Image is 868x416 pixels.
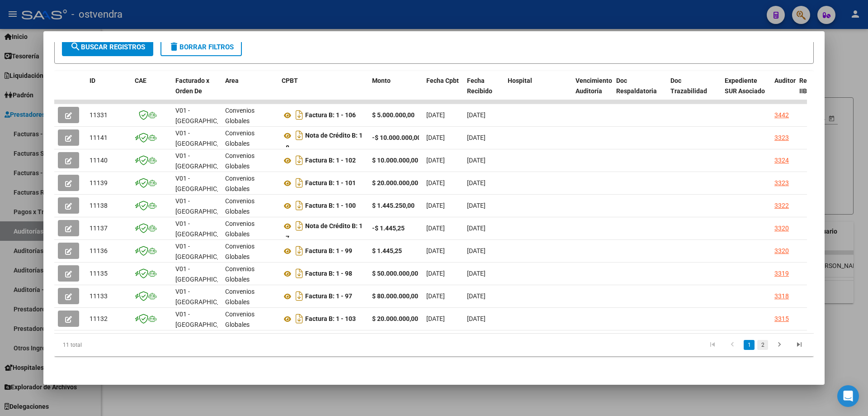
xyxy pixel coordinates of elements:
span: Convenios Globales [225,197,255,215]
span: Area [225,77,239,84]
span: [DATE] [467,315,486,322]
span: 11136 [90,247,108,254]
span: 11140 [90,157,108,164]
div: 3320 [774,223,789,234]
span: ID [90,77,95,84]
datatable-header-cell: Auditoria [771,71,796,111]
strong: $ 1.445.250,00 [372,202,415,209]
span: Convenios Globales [225,129,255,147]
div: 11 total [54,334,204,356]
div: 3323 [774,178,789,188]
span: [DATE] [426,179,445,186]
datatable-header-cell: Facturado x Orden De [172,71,222,111]
div: 3324 [774,155,789,166]
datatable-header-cell: Expediente SUR Asociado [721,71,771,111]
datatable-header-cell: Doc Respaldatoria [613,71,667,111]
strong: $ 20.000.000,00 [372,179,418,186]
span: 11331 [90,111,108,119]
datatable-header-cell: Vencimiento Auditoría [572,71,613,111]
datatable-header-cell: Fecha Recibido [463,71,504,111]
span: V01 - [GEOGRAPHIC_DATA] [175,175,236,192]
span: Auditoria [774,77,801,84]
span: Borrar Filtros [169,43,234,51]
datatable-header-cell: Monto [368,71,423,111]
strong: $ 5.000.000,00 [372,111,415,119]
strong: Factura B: 1 - 106 [305,112,356,119]
span: [DATE] [426,292,445,300]
span: [DATE] [467,202,486,209]
span: [DATE] [467,225,486,232]
strong: Factura B: 1 - 98 [305,270,352,277]
span: V01 - [GEOGRAPHIC_DATA] [175,220,236,238]
span: 11139 [90,179,108,186]
strong: Factura B: 1 - 97 [305,293,352,300]
span: Convenios Globales [225,175,255,192]
div: 3319 [774,268,789,279]
i: Descargar documento [293,108,305,122]
div: 3322 [774,201,789,211]
span: [DATE] [426,247,445,254]
div: 3315 [774,314,789,324]
span: Vencimiento Auditoría [576,77,612,95]
span: Fecha Recibido [467,77,492,95]
span: [DATE] [426,315,445,322]
button: Borrar Filtros [160,38,242,56]
span: Retencion IIBB [799,77,829,95]
strong: $ 1.445,25 [372,247,402,254]
strong: Factura B: 1 - 101 [305,180,356,187]
strong: Factura B: 1 - 99 [305,248,352,255]
span: Hospital [508,77,532,84]
strong: $ 50.000.000,00 [372,270,418,277]
span: CPBT [282,77,298,84]
datatable-header-cell: CAE [131,71,172,111]
mat-icon: search [70,41,81,52]
a: go to last page [791,340,808,350]
i: Descargar documento [293,311,305,326]
datatable-header-cell: Retencion IIBB [796,71,832,111]
span: Monto [372,77,391,84]
strong: Factura B: 1 - 103 [305,316,356,323]
a: 2 [757,340,768,350]
span: V01 - [GEOGRAPHIC_DATA] [175,152,236,170]
span: 11141 [90,134,108,141]
i: Descargar documento [293,153,305,167]
i: Descargar documento [293,289,305,303]
span: Convenios Globales [225,311,255,328]
li: page 2 [756,337,769,353]
strong: $ 20.000.000,00 [372,315,418,322]
span: Doc Respaldatoria [616,77,657,95]
span: 11138 [90,202,108,209]
span: [DATE] [426,202,445,209]
button: Buscar Registros [62,38,153,56]
span: V01 - [GEOGRAPHIC_DATA] [175,129,236,147]
span: [DATE] [467,247,486,254]
span: [DATE] [467,179,486,186]
span: Fecha Cpbt [426,77,459,84]
span: Doc Trazabilidad [670,77,707,95]
span: V01 - [GEOGRAPHIC_DATA] [175,243,236,260]
i: Descargar documento [293,198,305,213]
div: Open Intercom Messenger [837,385,859,407]
strong: -$ 1.445,25 [372,225,405,232]
span: Facturado x Orden De [175,77,209,95]
a: go to previous page [724,340,741,350]
li: page 1 [742,337,756,353]
i: Descargar documento [293,219,305,233]
div: 3318 [774,291,789,301]
span: [DATE] [467,270,486,277]
span: 11137 [90,225,108,232]
span: 11132 [90,315,108,322]
span: Convenios Globales [225,265,255,283]
span: Buscar Registros [70,43,145,51]
div: 3320 [774,246,789,256]
strong: Factura B: 1 - 100 [305,202,356,210]
datatable-header-cell: CPBT [278,71,368,111]
span: V01 - [GEOGRAPHIC_DATA] [175,107,236,124]
span: Convenios Globales [225,243,255,260]
span: Expediente SUR Asociado [725,77,765,95]
i: Descargar documento [293,176,305,190]
span: [DATE] [467,111,486,119]
strong: $ 80.000.000,00 [372,292,418,300]
span: Convenios Globales [225,288,255,306]
a: go to next page [771,340,788,350]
